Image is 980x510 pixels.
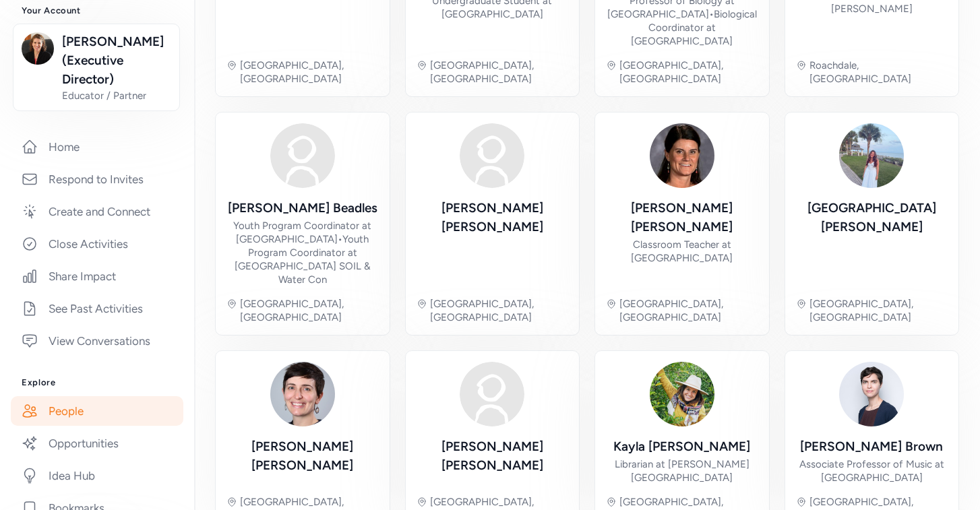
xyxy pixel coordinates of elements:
a: Create and Connect [11,197,183,226]
div: Classroom Teacher at [GEOGRAPHIC_DATA] [606,238,758,265]
div: [GEOGRAPHIC_DATA], [GEOGRAPHIC_DATA] [240,297,379,324]
div: Youth Program Coordinator at [GEOGRAPHIC_DATA] Youth Program Coordinator at [GEOGRAPHIC_DATA] SOI... [226,219,379,286]
span: [PERSON_NAME] (Executive Director) [62,32,171,89]
img: Avatar [839,362,904,426]
span: • [709,8,714,20]
a: Share Impact [11,261,183,291]
img: Avatar [650,123,714,188]
div: Roachdale, [GEOGRAPHIC_DATA] [809,59,948,86]
div: [PERSON_NAME] Beadles [228,199,377,218]
div: [GEOGRAPHIC_DATA], [GEOGRAPHIC_DATA] [809,297,948,324]
h3: Your Account [22,5,173,16]
div: [PERSON_NAME] [PERSON_NAME] [417,437,569,475]
a: Opportunities [11,428,183,458]
div: [PERSON_NAME] [PERSON_NAME] [606,199,758,236]
div: [GEOGRAPHIC_DATA], [GEOGRAPHIC_DATA] [430,59,569,86]
a: Close Activities [11,229,183,259]
button: [PERSON_NAME] (Executive Director)Educator / Partner [13,24,180,111]
a: Respond to Invites [11,164,183,194]
div: Associate Professor of Music at [GEOGRAPHIC_DATA] [796,457,948,484]
img: Avatar [650,362,714,426]
a: View Conversations [11,326,183,356]
a: Idea Hub [11,461,183,490]
div: [PERSON_NAME] Brown [800,437,943,456]
div: [GEOGRAPHIC_DATA], [GEOGRAPHIC_DATA] [430,297,569,324]
div: [GEOGRAPHIC_DATA], [GEOGRAPHIC_DATA] [619,59,758,86]
a: Home [11,132,183,162]
img: Avatar [270,123,335,188]
img: Avatar [839,123,904,188]
div: [PERSON_NAME] [PERSON_NAME] [417,199,569,236]
img: Avatar [270,362,335,426]
a: See Past Activities [11,294,183,323]
div: Librarian at [PERSON_NAME][GEOGRAPHIC_DATA] [606,457,758,484]
img: Avatar [460,362,524,426]
span: • [338,233,342,245]
a: People [11,396,183,426]
div: [GEOGRAPHIC_DATA], [GEOGRAPHIC_DATA] [619,297,758,324]
img: Avatar [460,123,524,188]
div: [PERSON_NAME] [PERSON_NAME] [226,437,379,475]
div: [GEOGRAPHIC_DATA], [GEOGRAPHIC_DATA] [240,59,379,86]
span: Educator / Partner [62,89,171,102]
div: [GEOGRAPHIC_DATA] [PERSON_NAME] [796,199,948,236]
h3: Explore [22,377,173,388]
div: Kayla [PERSON_NAME] [613,437,750,456]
